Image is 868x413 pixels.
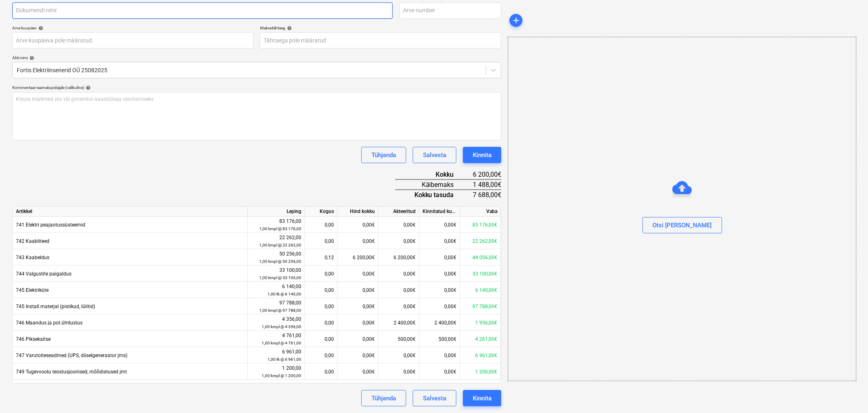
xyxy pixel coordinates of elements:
div: Tühjenda [372,150,396,160]
button: Salvesta [413,390,456,406]
div: Arve kuupäev [12,25,254,31]
div: 0,00€ [338,347,378,364]
div: 4 356,00 [251,315,301,331]
div: 0,00€ [338,233,378,249]
small: 1,00 kmpl @ 4 356,00 [262,324,301,329]
input: Tähtaega pole määratud [260,32,501,49]
span: add [511,16,521,25]
span: 743 Kaabeldus [16,255,49,260]
div: 0,00 [305,364,338,380]
small: 1,00 kmpl @ 50 256,00 [259,259,301,264]
div: 500,00€ [378,331,419,347]
small: 1,00 kmpl @ 4 761,00 [262,341,301,345]
div: Kinnita [473,150,492,160]
div: 0,00€ [419,266,460,282]
div: 2 400,00€ [419,315,460,331]
div: 6 140,00 [251,283,301,298]
div: 0,00 [305,331,338,347]
div: 0,00€ [419,364,460,380]
div: 1 488,00€ [467,180,502,190]
div: 0,00 [305,347,338,364]
div: 22 262,00 [251,234,301,249]
div: 1 956,00€ [460,315,501,331]
div: 6 961,00€ [460,347,501,364]
div: Leping [248,206,305,217]
div: 0,00 [305,233,338,249]
div: 500,00€ [419,331,460,347]
div: 33 100,00€ [460,266,501,282]
div: Salvesta [423,393,446,404]
div: 0,00€ [378,217,419,233]
span: help [285,26,292,31]
div: 83 176,00 [251,218,301,233]
div: 0,00€ [419,217,460,233]
div: 0,00€ [338,282,378,298]
span: help [37,26,43,31]
div: Maksetähtaeg [260,25,501,31]
div: 0,00€ [419,233,460,249]
div: 4 261,00€ [460,331,501,347]
button: Salvesta [413,147,456,163]
div: 7 688,00€ [467,190,502,200]
div: 83 176,00€ [460,217,501,233]
div: Artikkel [13,206,248,217]
span: 746 Piksekaitse [16,336,51,342]
small: 1,00 kmpl @ 33 100,00 [259,275,301,280]
small: 1,00 kmpl @ 83 176,00 [259,226,301,231]
div: 0,00€ [338,298,378,315]
div: 0,00€ [419,298,460,315]
div: Vaba [460,206,501,217]
div: 0,00 [305,217,338,233]
div: 0,00€ [338,217,378,233]
div: 0,00 [305,298,338,315]
input: Dokumendi nimi [12,2,393,19]
div: Kinnitatud kulud [419,206,460,217]
button: Otsi [PERSON_NAME] [643,217,722,233]
div: 0,00€ [378,266,419,282]
span: help [84,85,91,90]
div: 0,00€ [419,347,460,364]
div: 0,00€ [378,364,419,380]
span: 749 Tugevvoolu teostusjoonised, mõõdistused jmt [16,369,127,375]
span: help [28,56,34,60]
div: 1 200,00€ [460,364,501,380]
div: 0,00 [305,282,338,298]
div: Käibemaks [395,180,467,190]
span: 745 Elektriküte [16,287,49,293]
div: Salvesta [423,150,446,160]
button: Kinnita [463,147,501,163]
div: 0,00€ [378,347,419,364]
span: 742 Kaabliteed [16,238,49,244]
div: 0,00€ [378,282,419,298]
button: Tühjenda [361,390,406,406]
div: 0,00€ [378,298,419,315]
div: Otsi [PERSON_NAME] [508,37,857,381]
div: 0,00€ [338,315,378,331]
span: 741 Elektri peajaotussüsteemid [16,222,85,228]
div: 0,00€ [338,266,378,282]
div: Tühjenda [372,393,396,404]
div: 97 788,00 [251,299,301,314]
div: 97 788,00€ [460,298,501,315]
div: Kogus [305,206,338,217]
small: 1,00 tk @ 6 140,00 [267,292,301,296]
div: 0,00€ [419,282,460,298]
iframe: Chat Widget [827,374,868,413]
small: 1,00 tk @ 6 961,00 [267,357,301,362]
div: 0,00€ [338,331,378,347]
span: 744 Valgustite paigaldus [16,271,71,277]
div: 22 262,00€ [460,233,501,249]
div: 6 200,00€ [467,170,502,180]
div: 0,00€ [338,364,378,380]
div: Kinnita [473,393,492,404]
input: Arve kuupäeva pole määratud. [12,32,254,49]
div: 0,00€ [419,249,460,266]
div: 2 400,00€ [378,315,419,331]
small: 1,00 kmpl @ 22 262,00 [259,243,301,247]
input: Arve number [399,2,501,19]
div: 6 140,00€ [460,282,501,298]
div: 0,00 [305,266,338,282]
div: 50 256,00 [251,250,301,265]
span: 747 Varutoiteseadmed (UPS, diiselgeneraator jms) [16,353,127,358]
span: 746 Maandus ja pot.ühtlustus [16,320,82,326]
